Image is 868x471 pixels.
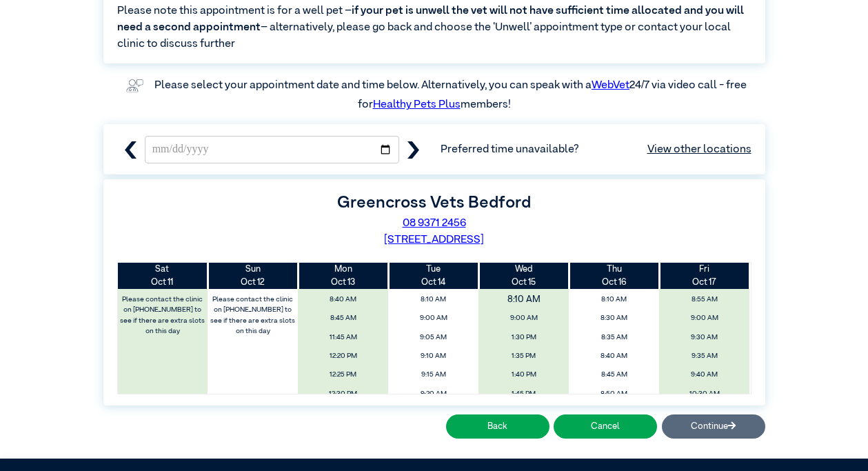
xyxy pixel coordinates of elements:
span: 8:10 AM [470,289,578,310]
button: Cancel [554,414,657,439]
label: Please contact the clinic on [PHONE_NUMBER] to see if there are extra slots on this day [209,292,297,339]
span: Please note this appointment is for a well pet – – alternatively, please go back and choose the ‘... [117,3,751,52]
span: 9:00 AM [483,310,565,326]
span: 9:35 AM [663,348,746,364]
label: Please contact the clinic on [PHONE_NUMBER] to see if there are extra slots on this day [119,292,207,339]
span: 8:45 AM [573,367,656,383]
span: 9:00 AM [392,310,475,326]
a: 08 9371 2456 [403,218,466,229]
span: 1:35 PM [483,348,565,364]
a: WebVet [592,80,629,91]
span: 10:30 AM [663,386,746,402]
button: Back [446,414,549,439]
span: 9:10 AM [392,348,475,364]
span: 12:20 PM [302,348,385,364]
span: 1:30 PM [483,330,565,345]
span: 9:30 AM [663,330,746,345]
span: if your pet is unwell the vet will not have sufficient time allocated and you will need a second ... [117,6,744,33]
span: 11:45 AM [302,330,385,345]
th: Oct 14 [388,263,478,289]
span: 8:40 AM [573,348,656,364]
span: 8:10 AM [573,292,656,308]
span: 8:55 AM [663,292,746,308]
th: Oct 17 [659,263,749,289]
th: Oct 11 [118,263,208,289]
th: Oct 12 [208,263,298,289]
a: [STREET_ADDRESS] [384,234,484,245]
span: 8:50 AM [573,386,656,402]
span: 8:35 AM [573,330,656,345]
label: Please select your appointment date and time below. Alternatively, you can speak with a 24/7 via ... [154,80,749,110]
span: 12:25 PM [302,367,385,383]
span: 9:05 AM [392,330,475,345]
label: Greencross Vets Bedford [337,194,531,211]
span: 8:30 AM [573,310,656,326]
span: 9:40 AM [663,367,746,383]
span: 9:20 AM [392,386,475,402]
span: 8:10 AM [392,292,475,308]
span: 8:40 AM [302,292,385,308]
a: Healthy Pets Plus [373,99,461,110]
span: 9:00 AM [663,310,746,326]
span: 8:45 AM [302,310,385,326]
span: 12:30 PM [302,386,385,402]
th: Oct 16 [569,263,659,289]
a: View other locations [647,141,751,158]
span: Preferred time unavailable? [441,141,751,158]
span: 1:45 PM [483,386,565,402]
span: 9:15 AM [392,367,475,383]
th: Oct 15 [478,263,569,289]
img: vet [121,74,148,97]
span: 1:40 PM [483,367,565,383]
th: Oct 13 [298,263,388,289]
